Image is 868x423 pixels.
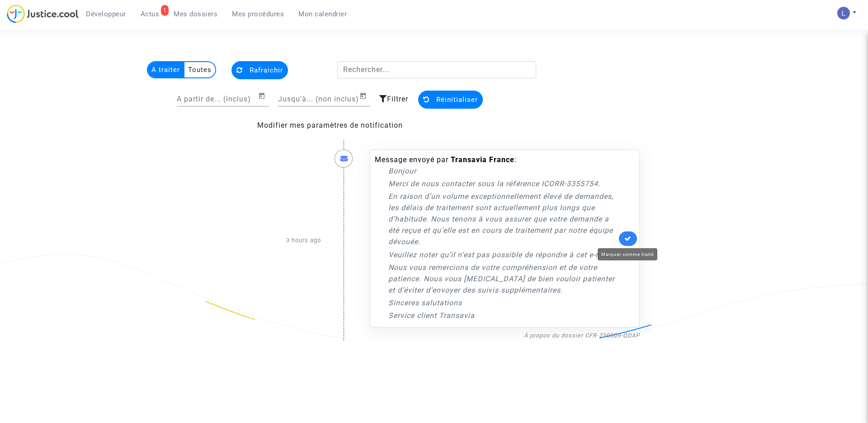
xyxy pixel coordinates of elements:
a: Modifier mes paramètres de notification [257,121,403,130]
multi-toggle-item: A traiter [148,62,184,77]
a: Mon calendrier [291,7,354,21]
button: Open calendar [258,91,269,101]
span: Rafraichir [250,66,283,74]
img: AATXAJzI13CaqkJmx-MOQUbNyDE09GJ9dorwRvFSQZdH=s96-c [837,7,850,19]
span: Réinitialiser [436,96,478,104]
button: Rafraichir [231,61,288,79]
a: Mes dossiers [166,7,225,21]
p: Nous vous remercions de votre compréhension et de votre patience. Nous vous [MEDICAL_DATA] de bie... [388,262,617,296]
span: Mes procédures [232,10,284,18]
p: Sinceres salutations [388,297,617,308]
button: Réinitialiser [418,91,483,109]
p: Bonjour [388,165,617,177]
a: Mes procédures [225,7,291,21]
img: jc-logo.svg [7,5,79,23]
p: Merci de nous contacter sous la référence ICORR-3355754. [388,178,617,189]
span: Actus [141,10,160,18]
span: Mes dossiers [174,10,217,18]
span: Mon calendrier [298,10,347,18]
a: Développeur [79,7,133,21]
p: En raison d’un volume exceptionnellement élevé de demandes, les délais de traitement sont actuell... [388,191,617,247]
div: 1 [161,5,169,16]
a: 1Actus [133,7,167,21]
multi-toggle-item: Toutes [184,62,215,77]
p: Veuillez noter qu’il n’est pas possible de répondre à cet e-mail. [388,249,617,260]
p: Service client Transavia [388,310,617,321]
div: Message envoyé par : [375,154,617,321]
div: 3 hours ago [222,140,328,341]
a: À propos du dossier CFR-250509-QDAP [524,332,640,339]
span: Développeur [86,10,126,18]
span: Filtrer [387,95,408,103]
input: Rechercher... [337,61,537,78]
b: Transavia France [451,155,514,164]
button: Open calendar [359,91,370,101]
